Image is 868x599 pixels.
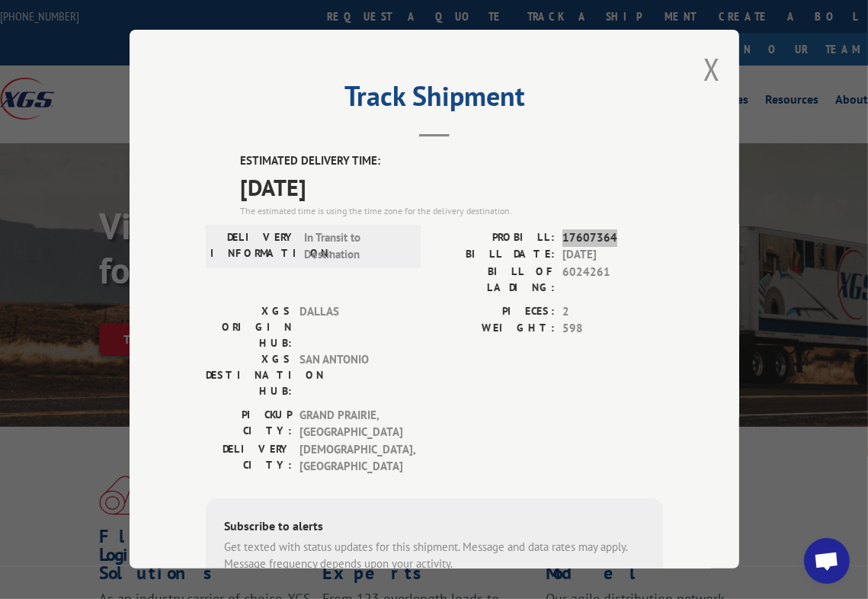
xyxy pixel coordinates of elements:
[240,152,663,170] label: ESTIMATED DELIVERY TIME:
[434,264,555,296] label: BILL OF LADING:
[562,246,663,264] span: [DATE]
[206,85,663,114] h2: Track Shipment
[206,351,292,399] label: XGS DESTINATION HUB:
[224,517,645,539] div: Subscribe to alerts
[299,407,402,441] span: GRAND PRAIRIE , [GEOGRAPHIC_DATA]
[304,229,407,264] span: In Transit to Destination
[703,49,720,89] button: Close modal
[562,264,663,296] span: 6024261
[240,204,663,218] div: The estimated time is using the time zone for the delivery destination.
[562,229,663,247] span: 17607364
[562,303,663,321] span: 2
[804,538,850,584] div: Open chat
[434,320,555,338] label: WEIGHT:
[562,320,663,338] span: 598
[299,441,402,476] span: [DEMOGRAPHIC_DATA] , [GEOGRAPHIC_DATA]
[206,303,292,351] label: XGS ORIGIN HUB:
[240,170,663,204] span: [DATE]
[206,407,292,441] label: PICKUP CITY:
[224,539,645,573] div: Get texted with status updates for this shipment. Message and data rates may apply. Message frequ...
[434,246,555,264] label: BILL DATE:
[299,351,402,399] span: SAN ANTONIO
[206,441,292,476] label: DELIVERY CITY:
[299,303,402,351] span: DALLAS
[210,229,296,264] label: DELIVERY INFORMATION:
[434,303,555,321] label: PIECES:
[434,229,555,247] label: PROBILL:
